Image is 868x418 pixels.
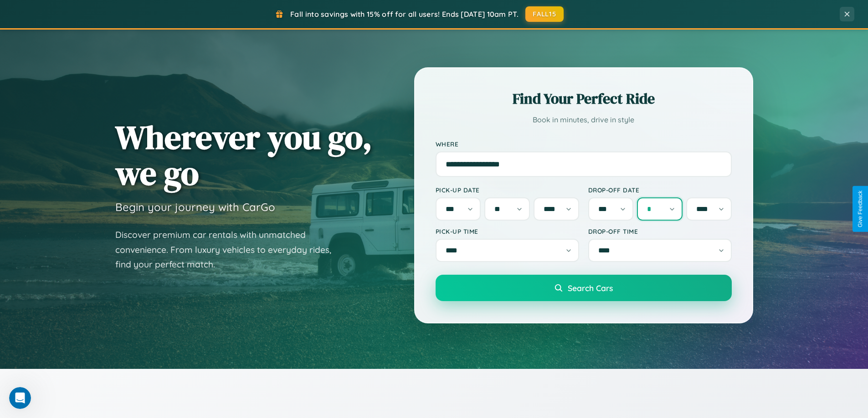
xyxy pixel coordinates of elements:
[525,6,564,22] button: FALL15
[436,140,732,148] label: Where
[115,119,372,191] h1: Wherever you go, we go
[588,186,732,194] label: Drop-off Date
[436,89,732,109] h2: Find Your Perfect Ride
[436,186,579,194] label: Pick-up Date
[290,10,519,19] span: Fall into savings with 15% off for all users! Ends [DATE] 10am PT.
[857,191,863,227] div: Give Feedback
[436,113,732,126] p: Book in minutes, drive in style
[115,227,343,272] p: Discover premium car rentals with unmatched convenience. From luxury vehicles to everyday rides, ...
[436,227,579,235] label: Pick-up Time
[568,283,613,293] span: Search Cars
[115,200,275,214] h3: Begin your journey with CarGo
[436,275,732,301] button: Search Cars
[9,387,31,409] iframe: Intercom live chat
[588,227,732,235] label: Drop-off Time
